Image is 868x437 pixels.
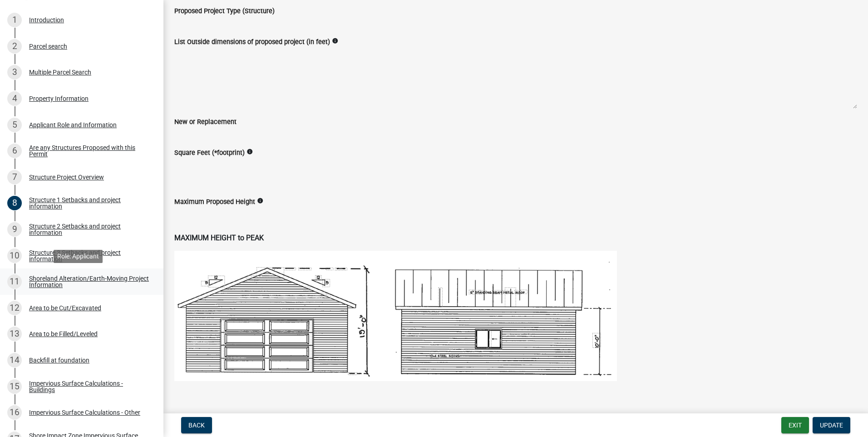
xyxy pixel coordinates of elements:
[7,327,22,341] div: 13
[7,248,22,263] div: 10
[174,199,255,205] label: Maximum Proposed Height
[7,118,22,132] div: 5
[7,274,22,289] div: 11
[181,417,212,433] button: Back
[257,198,263,204] i: info
[7,353,22,367] div: 14
[29,17,64,23] div: Introduction
[813,417,850,433] button: Update
[29,380,149,393] div: Impervious Surface Calculations - Buildings
[7,170,22,184] div: 7
[7,91,22,106] div: 4
[7,65,22,79] div: 3
[29,275,149,288] div: Shoreland Alteration/Earth-Moving Project Information
[29,305,101,311] div: Area to be Cut/Excavated
[7,222,22,237] div: 9
[174,150,245,156] label: Square Feet (*footprint)
[29,223,149,236] div: Structure 2 Setbacks and project information
[174,233,264,242] strong: MAXIMUM HEIGHT to PEAK
[7,405,22,420] div: 16
[29,331,98,337] div: Area to be Filled/Leveled
[29,357,89,363] div: Backfill at foundation
[7,13,22,27] div: 1
[247,149,253,155] i: info
[54,250,103,263] div: Role: Applicant
[174,119,237,125] label: New or Replacement
[7,379,22,394] div: 15
[29,43,67,50] div: Parcel search
[29,197,149,209] div: Structure 1 Setbacks and project information
[820,422,843,429] span: Update
[7,144,22,158] div: 6
[29,95,89,102] div: Property Information
[29,144,149,157] div: Are any Structures Proposed with this Permit
[174,39,330,45] label: List Outside dimensions of proposed project (in feet)
[174,251,617,381] img: image_42e23c4b-ffdd-47ad-946e-070c62857ad5.png
[7,196,22,210] div: 8
[7,39,22,54] div: 2
[29,174,104,180] div: Structure Project Overview
[781,417,809,433] button: Exit
[174,8,275,15] label: Proposed Project Type (Structure)
[188,422,205,429] span: Back
[29,69,91,75] div: Multiple Parcel Search
[332,38,338,44] i: info
[29,122,117,128] div: Applicant Role and Information
[7,301,22,315] div: 12
[29,409,140,416] div: Impervious Surface Calculations - Other
[29,249,149,262] div: Structure 3 Setbacks and project information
